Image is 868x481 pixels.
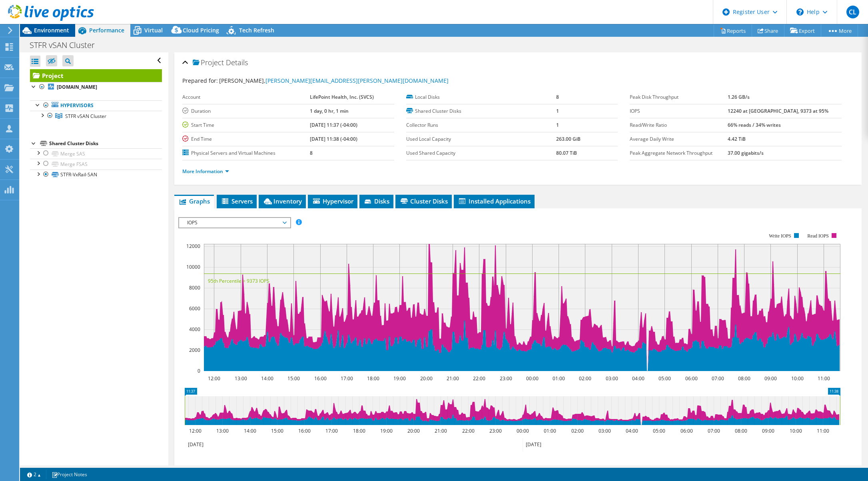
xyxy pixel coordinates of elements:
[728,108,828,114] b: 12240 at [GEOGRAPHIC_DATA], 9373 at 95%
[182,93,310,101] label: Account
[630,121,728,129] label: Read/Write Ratio
[182,121,310,129] label: Start Time
[658,375,671,382] text: 05:00
[556,122,559,128] b: 1
[458,197,531,205] span: Installed Applications
[420,375,433,382] text: 20:00
[489,427,502,434] text: 23:00
[244,427,256,434] text: 14:00
[30,159,162,169] a: Merge FSAS
[556,136,581,142] b: 263.00 GiB
[198,367,200,374] text: 0
[265,77,449,84] a: [PERSON_NAME][EMAIL_ADDRESS][PERSON_NAME][DOMAIN_NAME]
[189,347,200,353] text: 2000
[406,93,556,101] label: Local Disks
[630,149,728,157] label: Peak Aggregate Network Throughput
[57,84,97,90] b: [DOMAIN_NAME]
[500,375,512,382] text: 23:00
[626,427,638,434] text: 04:00
[310,94,374,100] b: LifePoint Health, Inc. (SVCS)
[630,93,728,101] label: Peak Disk Throughput
[714,24,752,37] a: Reports
[796,8,804,16] svg: \n
[189,326,200,333] text: 4000
[186,243,200,249] text: 12000
[553,375,565,382] text: 01:00
[182,149,310,157] label: Physical Servers and Virtual Machines
[821,24,858,37] a: More
[261,375,273,382] text: 14:00
[728,94,750,100] b: 1.26 GB/s
[630,135,728,143] label: Average Daily Write
[579,375,591,382] text: 02:00
[473,375,485,382] text: 22:00
[310,108,349,114] b: 1 day, 0 hr, 1 min
[49,139,162,148] div: Shared Cluster Disks
[30,170,162,180] a: STFR-VxRail-SAN
[556,94,559,100] b: 8
[790,427,802,434] text: 10:00
[363,197,389,205] span: Disks
[310,150,313,156] b: 8
[65,113,106,120] span: STFR vSAN Cluster
[367,375,379,382] text: 18:00
[728,150,764,156] b: 37.00 gigabits/s
[287,375,300,382] text: 15:00
[632,375,645,382] text: 04:00
[310,122,357,128] b: [DATE] 11:37 (-04:00)
[606,375,618,382] text: 03:00
[178,197,210,205] span: Graphs
[144,26,163,34] span: Virtual
[26,41,107,50] h1: STFR vSAN Cluster
[399,197,448,205] span: Cluster Disks
[182,107,310,115] label: Duration
[189,284,200,291] text: 8000
[30,100,162,111] a: Hypervisors
[353,427,365,434] text: 18:00
[762,427,774,434] text: 09:00
[680,427,693,434] text: 06:00
[226,58,248,67] span: Details
[380,427,393,434] text: 19:00
[728,136,746,142] b: 4.42 TiB
[208,277,269,284] text: 95th Percentile = 9373 IOPS
[406,121,556,129] label: Collector Runs
[846,6,859,18] span: CL
[752,24,784,37] a: Share
[216,427,229,434] text: 13:00
[30,69,162,82] a: Project
[30,111,162,121] a: STFR vSAN Cluster
[738,375,750,382] text: 08:00
[517,427,529,434] text: 00:00
[186,263,200,270] text: 10000
[708,427,720,434] text: 07:00
[189,427,202,434] text: 12:00
[193,59,224,67] span: Project
[208,375,220,382] text: 12:00
[556,108,559,114] b: 1
[685,375,698,382] text: 06:00
[769,233,791,239] text: Write IOPS
[46,469,93,479] a: Project Notes
[30,82,162,92] a: [DOMAIN_NAME]
[30,148,162,159] a: Merge SAS
[735,427,747,434] text: 08:00
[817,427,829,434] text: 11:00
[462,427,475,434] text: 22:00
[571,427,584,434] text: 02:00
[182,135,310,143] label: End Time
[263,197,302,205] span: Inventory
[312,197,353,205] span: Hypervisor
[235,375,247,382] text: 13:00
[556,150,577,156] b: 80.07 TiB
[219,77,449,84] span: [PERSON_NAME],
[630,107,728,115] label: IOPS
[653,427,665,434] text: 05:00
[406,149,556,157] label: Used Shared Capacity
[34,26,69,34] span: Environment
[341,375,353,382] text: 17:00
[271,427,283,434] text: 15:00
[435,427,447,434] text: 21:00
[314,375,327,382] text: 16:00
[791,375,804,382] text: 10:00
